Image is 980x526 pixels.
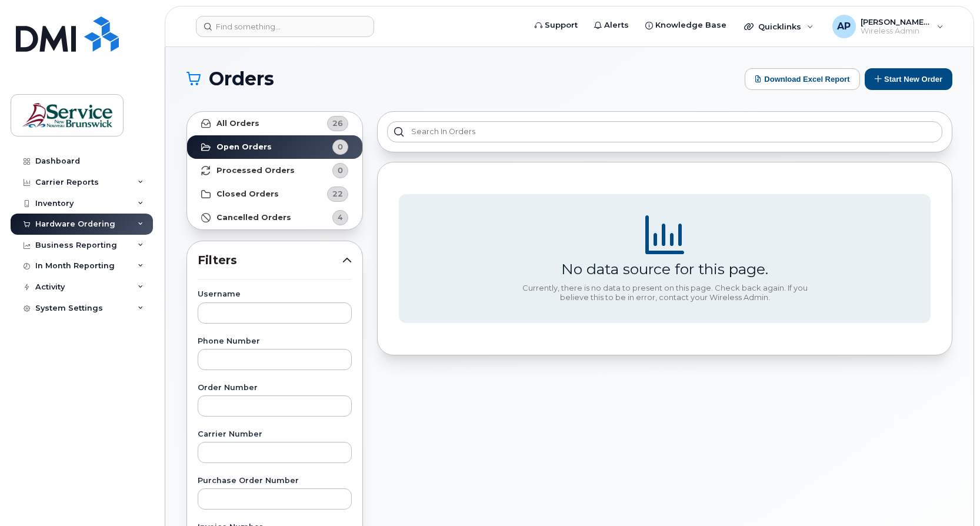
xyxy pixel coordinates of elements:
button: Start New Order [865,68,952,90]
span: Filters [198,252,342,269]
strong: Processed Orders [216,166,295,175]
div: Currently, there is no data to present on this page. Check back again. If you believe this to be ... [518,284,812,302]
strong: Closed Orders [216,189,279,199]
strong: All Orders [216,119,259,128]
label: Order Number [198,384,352,392]
div: No data source for this page. [561,260,768,278]
a: Open Orders0 [187,135,362,159]
a: Processed Orders0 [187,159,362,182]
label: Phone Number [198,338,352,345]
span: Orders [209,70,274,88]
strong: Open Orders [216,142,272,152]
span: 0 [338,165,343,176]
label: Purchase Order Number [198,477,352,485]
span: 22 [332,188,343,199]
strong: Cancelled Orders [216,213,291,222]
a: Cancelled Orders4 [187,206,362,229]
span: 4 [338,212,343,223]
input: Search in orders [387,121,942,142]
button: Download Excel Report [745,68,860,90]
span: 0 [338,141,343,152]
a: All Orders26 [187,112,362,135]
span: 26 [332,118,343,129]
label: Carrier Number [198,431,352,438]
label: Username [198,291,352,298]
a: Closed Orders22 [187,182,362,206]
